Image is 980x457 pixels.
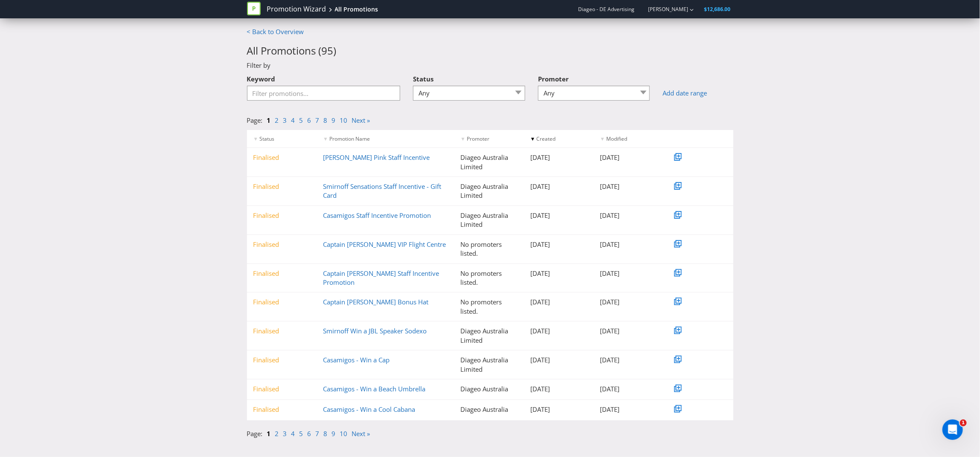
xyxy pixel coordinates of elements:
div: Finalised [247,405,317,414]
a: 5 [300,429,303,438]
div: [DATE] [524,327,594,336]
div: Finalised [247,327,317,336]
div: No promoters listed. [454,298,524,316]
div: [DATE] [524,385,594,393]
a: Casamigos - Win a Beach Umbrella [323,385,425,393]
a: Captain [PERSON_NAME] Bonus Hat [323,298,428,306]
a: 2 [275,116,279,124]
span: Page: [247,429,263,438]
div: Finalised [247,356,317,364]
label: Keyword [247,70,276,84]
div: [DATE] [593,269,663,278]
a: [PERSON_NAME] Pink Staff Incentive [323,153,430,162]
div: [DATE] [593,298,663,307]
a: 2 [275,429,279,438]
span: $12,686.00 [704,6,731,13]
a: Smirnoff Win a JBL Speaker Sodexo [323,327,427,335]
div: [DATE] [593,182,663,191]
div: [DATE] [593,327,663,336]
a: 4 [291,429,295,438]
a: 8 [324,429,328,438]
a: 4 [291,116,295,124]
div: Diageo Australia Limited [454,153,524,171]
div: Diageo Australia Limited [454,211,524,229]
div: [DATE] [593,211,663,220]
a: Captain [PERSON_NAME] VIP Flight Centre [323,240,446,249]
div: No promoters listed. [454,269,524,287]
a: Casamigos - Win a Cap [323,356,390,364]
a: 1 [267,116,271,124]
span: All Promotions ( [247,43,322,58]
a: Casamigos - Win a Cool Cabana [323,405,415,414]
span: ▼ [253,135,259,142]
div: Finalised [247,211,317,220]
div: Finalised [247,385,317,393]
a: 7 [316,429,320,438]
div: [DATE] [524,298,594,307]
span: Promoter [467,135,489,142]
a: 9 [332,116,336,124]
div: [DATE] [593,240,663,249]
a: 1 [267,429,271,438]
a: 6 [308,429,311,438]
div: [DATE] [593,405,663,414]
div: No promoters listed. [454,240,524,258]
a: 8 [324,116,328,124]
a: [PERSON_NAME] [640,6,689,13]
div: Diageo Australia [454,385,524,393]
a: Promotion Wizard [267,4,326,14]
iframe: Intercom live chat [942,419,963,440]
span: Diageo - DE Advertising [579,6,635,13]
span: Status [413,75,433,83]
div: [DATE] [524,269,594,278]
span: Promoter [538,75,569,83]
div: All Promotions [335,5,378,14]
span: Modified [606,135,627,142]
div: [DATE] [524,240,594,249]
a: 5 [300,116,303,124]
a: Casamigos Staff Incentive Promotion [323,211,431,220]
div: Finalised [247,269,317,278]
span: 95 [322,43,334,58]
span: ▼ [323,135,328,142]
div: [DATE] [524,405,594,414]
div: [DATE] [593,385,663,393]
a: 10 [340,429,348,438]
a: 7 [316,116,320,124]
div: Filter by [241,61,740,70]
a: Captain [PERSON_NAME] Staff Incentive Promotion [323,269,439,286]
a: 9 [332,429,336,438]
a: < Back to Overview [247,27,304,36]
div: Finalised [247,298,317,307]
div: Diageo Australia Limited [454,182,524,200]
span: ▼ [530,135,535,142]
span: Created [537,135,556,142]
div: Diageo Australia Limited [454,356,524,374]
a: Add date range [663,89,733,98]
span: 1 [960,419,967,426]
a: 6 [308,116,311,124]
span: Status [259,135,274,142]
a: 10 [340,116,348,124]
div: [DATE] [524,153,594,162]
a: Smirnoff Sensations Staff Incentive - Gift Card [323,182,441,200]
div: [DATE] [524,356,594,364]
div: Finalised [247,153,317,162]
span: Page: [247,116,263,124]
div: [DATE] [593,153,663,162]
span: ▼ [460,135,465,142]
div: Diageo Australia Limited [454,327,524,345]
span: Promotion Name [329,135,370,142]
a: 3 [283,116,287,124]
div: [DATE] [524,211,594,220]
div: [DATE] [593,356,663,364]
a: Next » [352,429,370,438]
span: ) [334,43,337,58]
a: Next » [352,116,370,124]
a: 3 [283,429,287,438]
div: Diageo Australia [454,405,524,414]
div: [DATE] [524,182,594,191]
input: Filter promotions... [247,86,401,101]
span: ▼ [600,135,605,142]
div: Finalised [247,240,317,249]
